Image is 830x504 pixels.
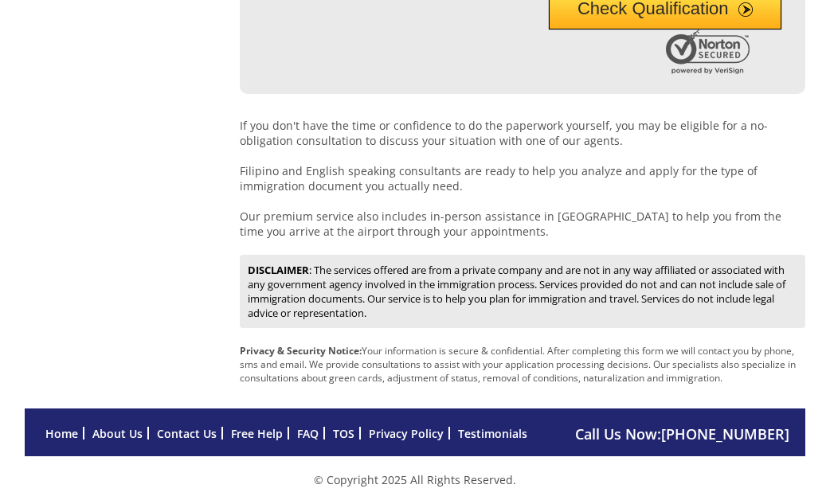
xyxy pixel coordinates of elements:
[661,424,789,443] a: [PHONE_NUMBER]
[157,426,217,441] a: Contact Us
[666,29,754,74] img: Norton Secured
[240,118,805,239] p: If you don't have the time or confidence to do the paperwork yourself, you may be eligible for a ...
[248,263,309,277] strong: DISCLAIMER
[333,426,354,441] a: TOS
[458,426,527,441] a: Testimonials
[575,424,789,443] span: Call Us Now:
[240,255,805,328] div: : The services offered are from a private company and are not in any way affiliated or associated...
[25,472,805,487] p: © Copyright 2025 All Rights Reserved.
[369,426,444,441] a: Privacy Policy
[240,344,362,357] strong: Privacy & Security Notice:
[297,426,319,441] a: FAQ
[240,344,805,385] p: Your information is secure & confidential. After completing this form we will contact you by phon...
[45,426,78,441] a: Home
[231,426,283,441] a: Free Help
[92,426,143,441] a: About Us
